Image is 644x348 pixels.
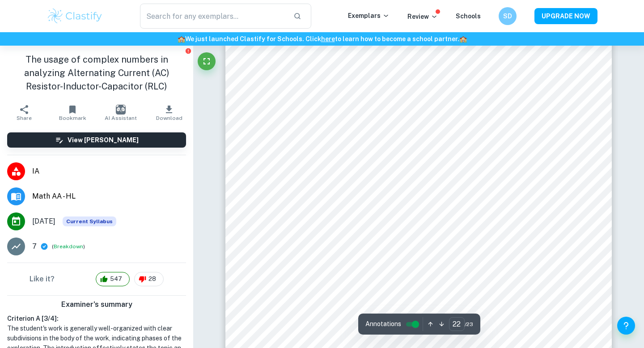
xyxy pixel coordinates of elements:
[116,105,126,115] img: AI Assistant
[348,11,390,21] p: Exemplars
[499,7,517,25] button: SD
[185,47,191,54] button: Report issue
[96,272,130,286] div: 547
[68,135,139,145] h6: View [PERSON_NAME]
[465,320,473,328] span: / 23
[59,115,86,121] span: Bookmark
[52,242,85,251] span: ( )
[32,191,186,202] span: Math AA - HL
[407,12,438,21] p: Review
[365,319,401,329] span: Annotations
[503,11,513,21] h6: SD
[140,4,286,29] input: Search for any exemplars...
[32,216,55,227] span: [DATE]
[17,115,32,121] span: Share
[321,35,335,42] a: here
[7,314,186,323] h6: Criterion A [ 3 / 4 ]:
[7,132,186,148] button: View [PERSON_NAME]
[97,100,145,125] button: AI Assistant
[534,8,597,24] button: UPGRADE NOW
[47,7,103,25] img: Clastify logo
[134,272,164,286] div: 28
[2,34,642,44] h6: We just launched Clastify for Schools. Click to learn how to become a school partner.
[7,53,186,93] h1: The usage of complex numbers in analyzing Alternating Current (AC) Resistor-Inductor-Capacitor (RLC)
[198,52,216,70] button: Fullscreen
[145,100,193,125] button: Download
[63,216,116,226] span: Current Syllabus
[144,275,161,284] span: 28
[617,317,635,335] button: Help and Feedback
[32,166,186,177] span: IA
[4,299,190,310] h6: Examiner's summary
[105,115,137,121] span: AI Assistant
[156,115,182,121] span: Download
[54,242,83,250] button: Breakdown
[456,13,481,20] a: Schools
[30,274,55,284] h6: Like it?
[459,35,467,42] span: 🏫
[105,275,127,284] span: 547
[63,216,116,226] div: This exemplar is based on the current syllabus. Feel free to refer to it for inspiration/ideas wh...
[32,241,37,252] p: 7
[178,35,185,42] span: 🏫
[48,100,97,125] button: Bookmark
